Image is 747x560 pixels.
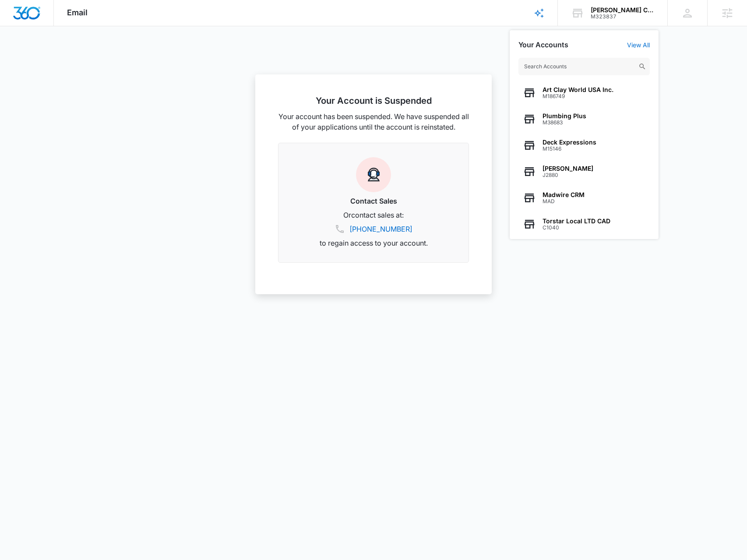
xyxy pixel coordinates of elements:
[543,198,585,204] span: MAD
[543,165,593,172] span: [PERSON_NAME]
[518,158,650,185] button: [PERSON_NAME]J2880
[543,113,586,120] span: Plumbing Plus
[278,111,469,132] p: Your account has been suspended. We have suspended all of your applications until the account is ...
[543,146,596,152] span: M15146
[67,8,88,17] span: Email
[518,58,650,75] input: Search Accounts
[518,132,650,158] button: Deck ExpressionsM15146
[543,218,610,225] span: Torstar Local LTD CAD
[543,120,586,126] span: M38683
[289,196,458,206] h3: Contact Sales
[518,41,568,49] h2: Your Accounts
[543,139,596,146] span: Deck Expressions
[543,191,585,198] span: Madwire CRM
[543,93,613,99] span: M186749
[543,225,610,231] span: C1040
[278,95,469,106] h2: Your Account is Suspended
[518,185,650,211] button: Madwire CRMMAD
[518,106,650,132] button: Plumbing PlusM38683
[349,224,412,234] a: [PHONE_NUMBER]
[289,210,458,248] p: Or contact sales at: to regain access to your account.
[627,41,650,49] a: View All
[591,7,655,14] div: account name
[543,172,593,178] span: J2880
[518,80,650,106] button: Art Clay World USA Inc.M186749
[543,86,613,93] span: Art Clay World USA Inc.
[518,211,650,237] button: Torstar Local LTD CADC1040
[591,14,655,20] div: account id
